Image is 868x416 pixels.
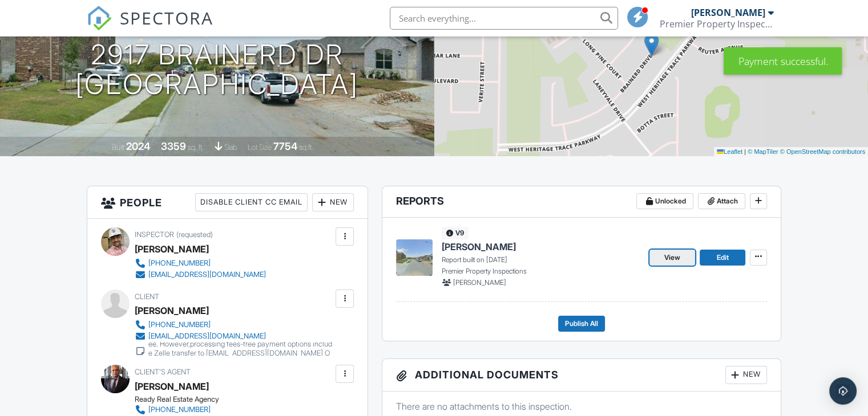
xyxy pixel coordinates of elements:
[780,148,865,155] a: © OpenStreetMap contributors
[188,143,204,152] span: sq. ft.
[312,193,354,211] div: New
[135,292,159,301] span: Client
[135,240,209,258] div: [PERSON_NAME]
[644,33,659,56] img: Marker
[224,143,237,152] span: slab
[87,15,213,39] a: SPECTORA
[135,368,191,376] span: Client's Agent
[176,230,213,239] span: (requested)
[148,405,211,414] div: [PHONE_NUMBER]
[135,319,333,331] a: [PHONE_NUMBER]
[135,378,209,395] a: [PERSON_NAME]
[748,148,778,155] a: © MapTiler
[135,404,266,415] a: [PHONE_NUMBER]
[135,395,275,404] div: Ready Real Estate Agency
[87,186,368,219] h3: People
[273,140,297,152] div: 7754
[135,269,266,280] a: [EMAIL_ADDRESS][DOMAIN_NAME]
[829,377,857,405] div: Open Intercom Messenger
[112,143,124,152] span: Built
[135,230,174,239] span: Inspector
[396,400,767,413] p: There are no attachments to this inspection.
[148,331,333,367] div: Please note that Credit card payments will incur a small fee. However,processing fees-free paymen...
[691,7,765,18] div: [PERSON_NAME]
[148,270,266,279] div: [EMAIL_ADDRESS][DOMAIN_NAME]
[161,140,186,152] div: 3359
[390,7,618,30] input: Search everything...
[195,193,308,211] div: Disable Client CC Email
[382,359,781,391] h3: Additional Documents
[120,6,213,30] span: SPECTORA
[148,259,211,268] div: [PHONE_NUMBER]
[135,258,266,269] a: [PHONE_NUMBER]
[299,143,313,152] span: sq.ft.
[744,148,746,155] span: |
[660,18,774,30] div: Premier Property Inspection LLC
[87,6,112,31] img: The Best Home Inspection Software - Spectora
[126,140,150,152] div: 2024
[75,40,358,100] h1: 2917 Brainerd Dr [GEOGRAPHIC_DATA]
[135,331,333,342] a: [EMAIL_ADDRESS][DOMAIN_NAME]
[148,332,266,341] div: [EMAIL_ADDRESS][DOMAIN_NAME]
[135,302,209,319] div: [PERSON_NAME]
[724,47,842,75] div: Payment successful.
[725,366,767,384] div: New
[248,143,272,152] span: Lot Size
[148,320,211,329] div: [PHONE_NUMBER]
[717,148,742,155] a: Leaflet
